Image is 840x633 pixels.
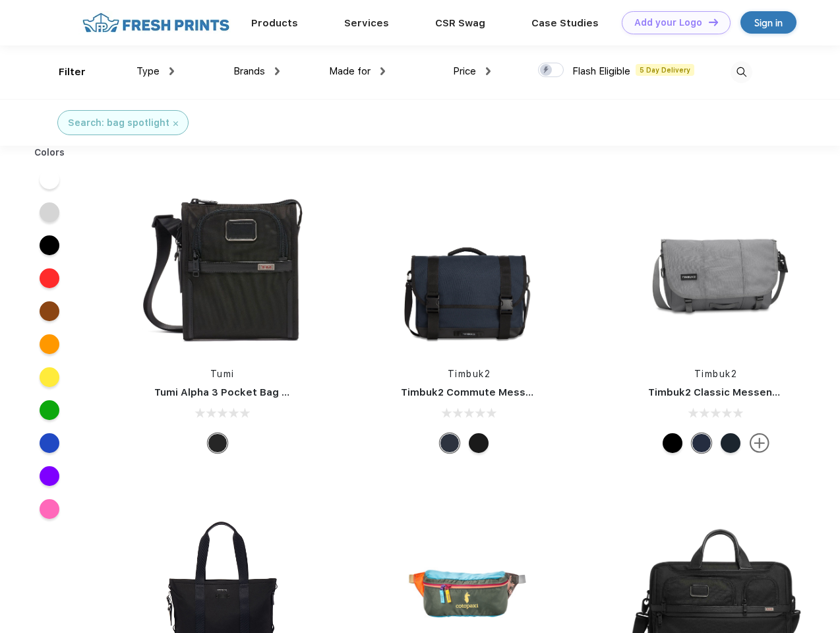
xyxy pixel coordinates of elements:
div: Eco Nautical [440,433,460,453]
a: Tumi Alpha 3 Pocket Bag Small [154,386,309,398]
img: dropdown.png [486,67,491,75]
span: Made for [329,65,371,77]
div: Eco Monsoon [721,433,740,453]
img: more.svg [750,433,769,453]
div: Add your Logo [634,17,702,28]
span: Brands [233,65,265,77]
a: Timbuk2 [448,369,491,379]
div: Filter [59,65,86,80]
span: Type [136,65,160,77]
img: func=resize&h=266 [135,179,310,354]
a: Tumi [210,369,235,379]
span: 5 Day Delivery [636,64,694,76]
a: Products [251,17,298,29]
div: Eco Nautical [692,433,711,453]
div: Colors [24,146,75,160]
div: Eco Black [469,433,489,453]
div: Eco Black [663,433,682,453]
img: func=resize&h=266 [381,179,556,354]
img: DT [709,18,718,26]
a: Timbuk2 Classic Messenger Bag [648,386,812,398]
img: fo%20logo%202.webp [78,11,233,34]
img: dropdown.png [275,67,280,75]
a: Timbuk2 Commute Messenger Bag [401,386,578,398]
div: Sign in [754,15,783,30]
div: Search: bag spotlight [68,116,169,130]
a: Timbuk2 [694,369,738,379]
img: dropdown.png [380,67,385,75]
a: Sign in [740,11,796,34]
img: func=resize&h=266 [628,179,804,354]
img: dropdown.png [169,67,174,75]
img: desktop_search.svg [731,61,752,83]
img: filter_cancel.svg [173,121,178,126]
div: Black [208,433,227,453]
span: Flash Eligible [572,65,630,77]
span: Price [453,65,476,77]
